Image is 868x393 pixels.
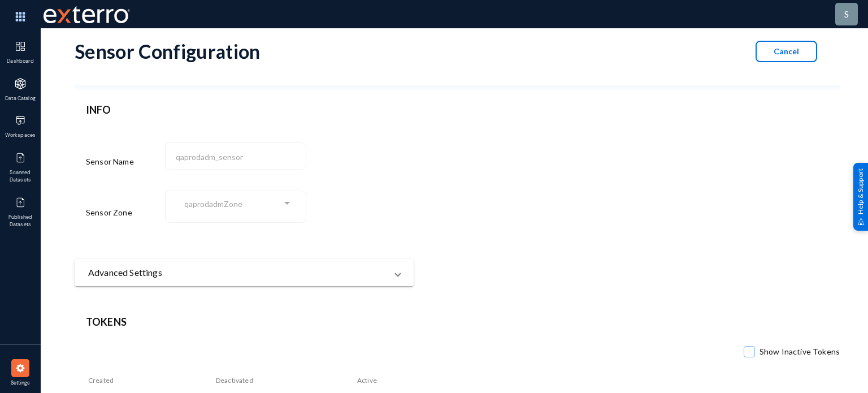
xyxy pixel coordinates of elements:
div: Sensor Zone [86,189,165,236]
span: Show Inactive Tokens [759,343,840,360]
img: app launcher [3,5,37,29]
img: icon-settings.svg [15,362,26,374]
div: Help & Support [853,162,868,230]
button: Cancel [756,41,817,62]
img: help_support.svg [857,218,865,225]
img: icon-published.svg [15,152,26,163]
span: Published Datasets [2,214,39,229]
span: Dashboard [2,58,39,66]
div: Sensor Name [86,140,165,183]
span: s [844,8,849,19]
header: INFO [86,102,402,118]
span: Workspaces [2,132,39,140]
img: icon-published.svg [15,197,26,208]
span: Data Catalog [2,95,39,103]
span: Exterro [41,3,128,26]
mat-expansion-panel-header: Advanced Settings [75,259,414,286]
div: Sensor Configuration [75,40,261,63]
img: exterro-work-mark.svg [44,6,130,23]
img: icon-workspace.svg [15,115,26,126]
header: Tokens [86,314,828,330]
img: icon-applications.svg [15,78,26,89]
mat-panel-title: Advanced Settings [88,266,387,279]
a: Cancel [744,46,817,56]
span: Settings [2,379,39,387]
span: qaprodadmZone [184,199,242,209]
span: Cancel [774,46,799,56]
span: Scanned Datasets [2,169,39,184]
input: Name [176,152,301,162]
div: s [844,7,849,21]
img: icon-dashboard.svg [15,41,26,52]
